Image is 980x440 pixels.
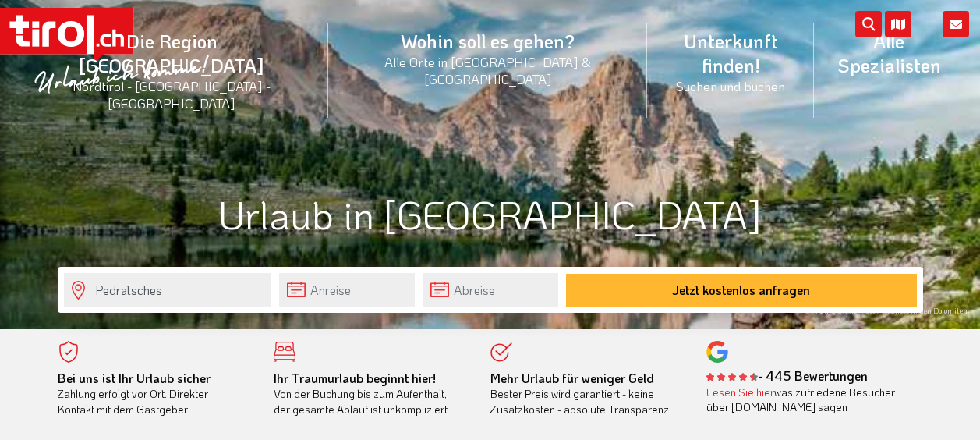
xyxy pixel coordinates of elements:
[566,274,917,307] button: Jetzt kostenlos anfragen
[490,370,654,386] b: Mehr Urlaub für weniger Geld
[58,193,923,236] h1: Urlaub in [GEOGRAPHIC_DATA]
[58,370,211,386] b: Bei uns ist Ihr Urlaub sicher
[279,273,415,307] input: Anreise
[16,12,328,130] a: Die Region [GEOGRAPHIC_DATA]Nordtirol - [GEOGRAPHIC_DATA] - [GEOGRAPHIC_DATA]
[706,367,868,384] b: - 445 Bewertungen
[64,273,271,307] input: Wo soll's hingehen?
[58,371,251,417] div: Zahlung erfolgt vor Ort. Direkter Kontakt mit dem Gastgeber
[328,12,648,105] a: Wohin soll es gehen?Alle Orte in [GEOGRAPHIC_DATA] & [GEOGRAPHIC_DATA]
[347,53,629,87] small: Alle Orte in [GEOGRAPHIC_DATA] & [GEOGRAPHIC_DATA]
[885,11,911,37] i: Karte öffnen
[666,77,794,94] small: Suchen und buchen
[274,370,436,386] b: Ihr Traumurlaub beginnt hier!
[490,371,684,417] div: Bester Preis wird garantiert - keine Zusatzkosten - absolute Transparenz
[706,385,900,415] div: was zufriedene Besucher über [DOMAIN_NAME] sagen
[943,11,969,37] i: Kontakt
[34,77,310,112] small: Nordtirol - [GEOGRAPHIC_DATA] - [GEOGRAPHIC_DATA]
[423,273,558,307] input: Abreise
[274,371,467,417] div: Von der Buchung bis zum Aufenthalt, der gesamte Ablauf ist unkompliziert
[706,385,774,399] a: Lesen Sie hier
[814,12,964,94] a: Alle Spezialisten
[647,12,813,112] a: Unterkunft finden!Suchen und buchen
